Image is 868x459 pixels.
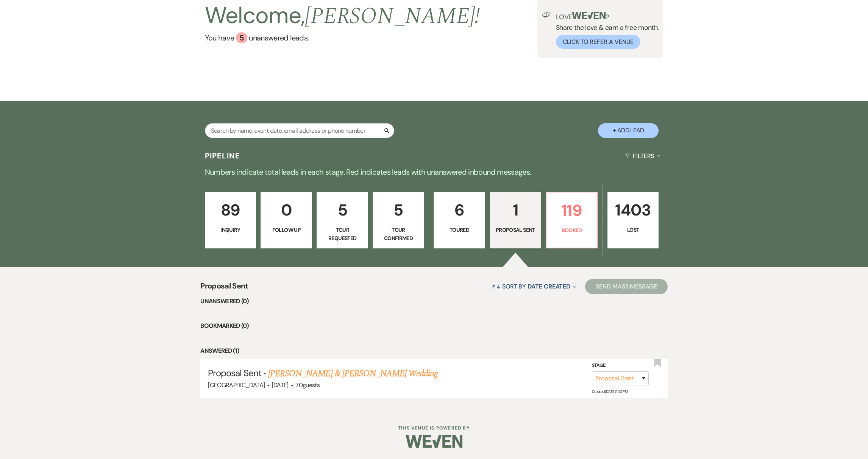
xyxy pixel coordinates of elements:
span: Proposal Sent [208,367,261,379]
li: Answered (1) [200,346,668,356]
img: Weven Logo [406,428,462,454]
p: Lost [612,226,654,234]
span: ↑↓ [492,282,501,290]
p: Toured [439,226,480,234]
p: Follow Up [265,226,307,234]
span: [DATE] [272,381,289,389]
p: 5 [322,197,363,223]
span: 70 guests [295,381,320,389]
li: Bookmarked (0) [200,321,668,331]
p: Tour Requested [322,226,363,243]
p: 5 [378,197,419,223]
button: Send Mass Message [585,279,668,294]
label: Stage: [592,361,649,370]
input: Search by name, event date, email address or phone number [205,123,394,138]
button: Click to Refer a Venue [556,35,640,49]
button: Sort By Date Created [489,276,579,296]
p: 119 [551,198,593,223]
a: 119Booked [546,192,598,248]
a: 5Tour Requested [317,192,368,248]
p: 1403 [612,197,654,223]
a: 1403Lost [607,192,659,248]
img: loud-speaker-illustration.svg [542,12,551,18]
p: 0 [265,197,307,223]
a: [PERSON_NAME] & [PERSON_NAME] Wedding [268,367,438,380]
h3: Pipeline [205,150,240,161]
a: You have 5 unanswered leads. [205,32,480,43]
span: Created: [DATE] 11:10 PM [592,389,628,394]
a: 5Tour Confirmed [373,192,424,248]
p: 6 [439,197,480,223]
button: Filters [622,146,663,166]
img: weven-logo-green.svg [572,12,606,19]
span: Date Created [528,282,570,290]
a: 6Toured [434,192,485,248]
p: 89 [210,197,251,223]
p: Love ? [556,12,659,20]
p: Booked [551,226,593,234]
div: Share the love & earn a free month. [551,12,659,49]
li: Unanswered (0) [200,296,668,306]
a: 1Proposal Sent [490,192,541,248]
p: Tour Confirmed [378,226,419,243]
span: [GEOGRAPHIC_DATA] [208,381,265,389]
a: 89Inquiry [205,192,256,248]
p: Numbers indicate total leads in each stage. Red indicates leads with unanswered inbound messages. [161,166,707,178]
button: + Add Lead [598,123,659,138]
a: 0Follow Up [261,192,312,248]
p: Proposal Sent [495,226,536,234]
p: Inquiry [210,226,251,234]
span: Proposal Sent [200,280,248,296]
div: 5 [236,32,247,43]
p: 1 [495,197,536,223]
